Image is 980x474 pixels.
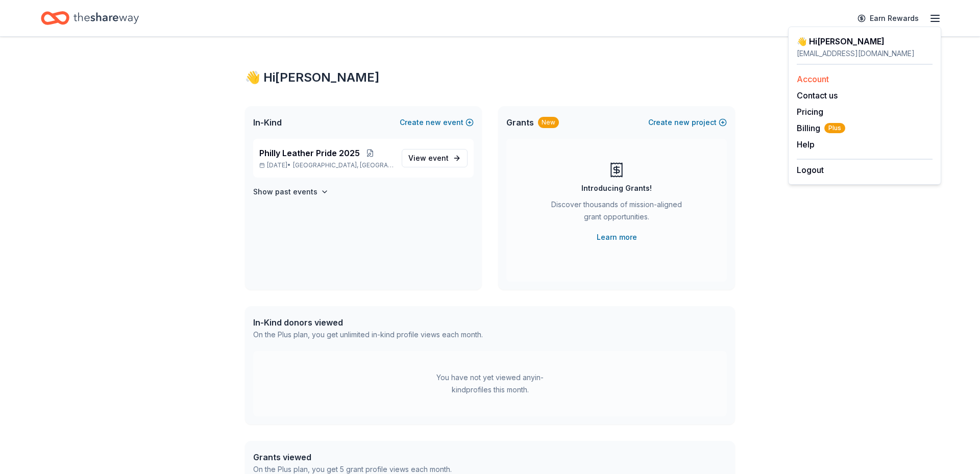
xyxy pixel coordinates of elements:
div: [EMAIL_ADDRESS][DOMAIN_NAME] [797,47,933,60]
span: Grants [506,116,534,129]
div: In-Kind donors viewed [253,316,483,329]
span: In-Kind [253,116,282,129]
button: Help [797,138,815,151]
span: event [428,154,449,162]
button: Contact us [797,89,838,102]
div: New [538,117,559,128]
div: Discover thousands of mission-aligned grant opportunities. [547,198,686,227]
h4: Show past events [253,186,317,198]
span: Billing [797,122,845,134]
div: 👋 Hi [PERSON_NAME] [797,35,933,47]
button: Logout [797,164,824,176]
button: Createnewevent [400,116,474,129]
div: Introducing Grants! [581,182,652,194]
div: On the Plus plan, you get unlimited in-kind profile views each month. [253,329,483,341]
span: Plus [824,123,845,133]
a: Earn Rewards [851,9,925,28]
button: BillingPlus [797,122,845,134]
div: 👋 Hi [PERSON_NAME] [245,69,735,86]
a: Learn more [597,231,637,243]
a: Pricing [797,107,823,117]
span: [GEOGRAPHIC_DATA], [GEOGRAPHIC_DATA] [293,161,394,169]
span: Philly Leather Pride 2025 [259,147,360,159]
a: Home [41,6,139,30]
div: You have not yet viewed any in-kind profiles this month. [426,371,554,396]
span: View [408,152,449,164]
a: View event [402,149,468,167]
p: [DATE] • [259,161,394,169]
span: new [674,116,690,129]
a: Account [797,74,829,84]
button: Show past events [253,186,329,198]
div: Grants viewed [253,451,452,463]
span: new [426,116,441,129]
button: Createnewproject [648,116,727,129]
